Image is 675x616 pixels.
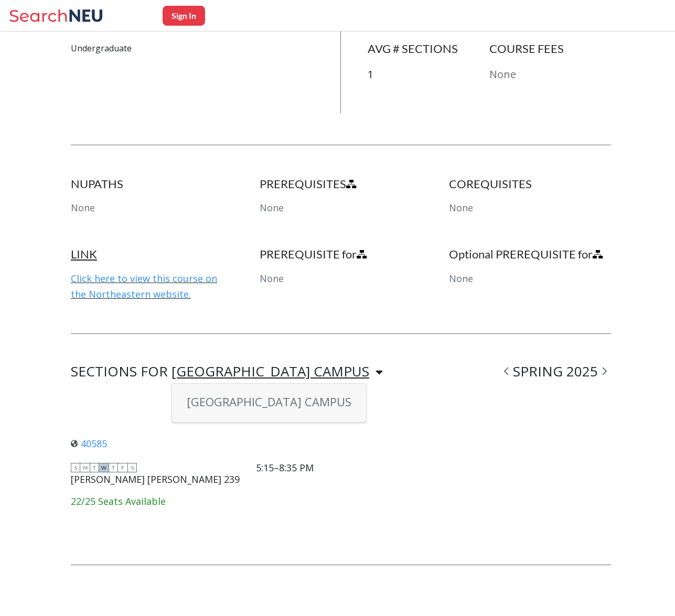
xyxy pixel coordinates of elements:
span: None [260,201,284,214]
span: None [260,272,284,285]
div: [PERSON_NAME] [PERSON_NAME] 239 [71,473,240,485]
div: [GEOGRAPHIC_DATA] CAMPUS [172,365,369,377]
span: M [80,463,90,472]
div: SECTIONS FOR [71,365,383,378]
h4: PREREQUISITES [260,177,422,191]
span: None [449,272,473,285]
button: Sign In [163,6,205,26]
p: 1 [368,67,489,82]
span: T [109,463,118,472]
span: [GEOGRAPHIC_DATA] CAMPUS [187,394,351,409]
a: Click here to view this course on the Northeastern website. [71,272,217,300]
div: SPRING 2025 [500,365,611,378]
h4: NUPATHS [71,177,233,191]
h4: LINK [71,247,233,262]
p: Undergraduate [71,42,314,55]
span: None [71,201,95,214]
p: None [489,67,611,82]
div: 22/25 Seats Available [71,495,314,507]
span: S [71,463,80,472]
span: T [90,463,99,472]
h4: AVG # SECTIONS [368,41,489,56]
h4: COURSE FEES [489,41,611,56]
span: S [127,463,137,472]
a: 40585 [71,437,107,450]
h4: Optional PREREQUISITE for [449,247,611,262]
h4: PREREQUISITE for [260,247,422,262]
span: F [118,463,127,472]
span: None [449,201,473,214]
div: 5:15–8:35 PM [256,462,314,473]
h4: COREQUISITES [449,177,611,191]
span: W [99,463,109,472]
